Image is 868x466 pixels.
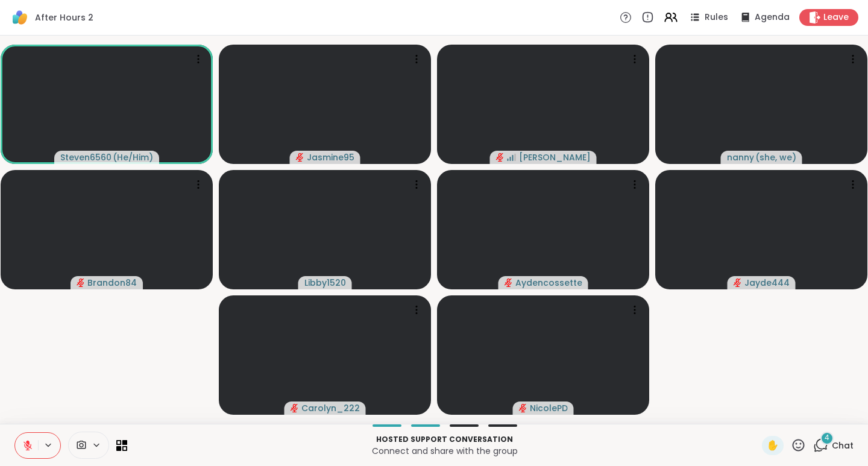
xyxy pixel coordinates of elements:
span: ( He/Him ) [113,151,153,163]
span: audio-muted [77,279,85,287]
span: ( she, we ) [755,151,796,163]
span: 4 [825,433,829,443]
span: [PERSON_NAME] [519,151,591,163]
span: audio-muted [496,153,505,162]
span: Libby1520 [304,277,346,289]
span: Leave [823,11,849,24]
span: audio-muted [296,153,304,162]
span: audio-muted [505,279,513,287]
span: Chat [832,439,854,452]
span: Jasmine95 [307,151,354,163]
p: Hosted support conversation [134,434,755,445]
span: Agenda [755,11,790,24]
span: audio-muted [519,404,527,412]
span: nanny [727,151,754,163]
span: Jayde444 [744,277,790,289]
span: NicolePD [530,402,568,414]
span: Rules [705,11,728,24]
p: Connect and share with the group [134,445,755,457]
img: ShareWell Logomark [10,7,30,28]
span: Carolyn_222 [301,402,360,414]
span: Aydencossette [515,277,582,289]
span: After Hours 2 [35,11,93,24]
span: ✋ [767,438,779,453]
span: audio-muted [734,279,742,287]
span: Brandon84 [87,277,137,289]
span: audio-muted [291,404,299,412]
span: Steven6560 [60,151,112,163]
